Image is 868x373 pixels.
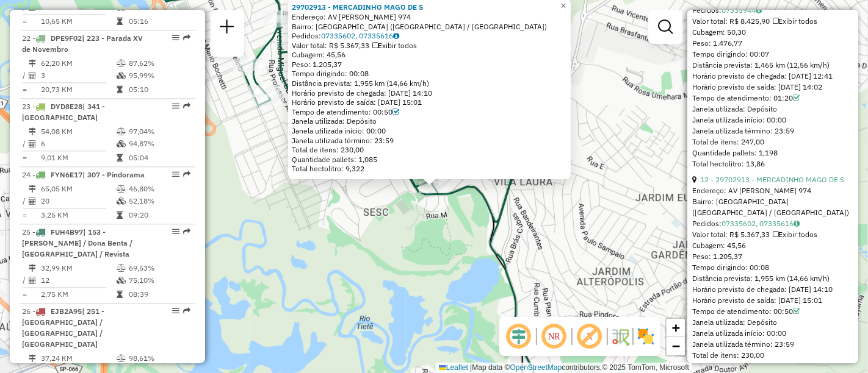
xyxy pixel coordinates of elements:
span: Cubagem: 45,56 [692,241,746,250]
i: Tempo total em rota [117,18,123,25]
td: 05:04 [128,152,190,164]
i: Tempo total em rota [117,291,123,298]
a: Com service time [392,107,399,116]
div: Endereço: AV [PERSON_NAME] 974 [292,12,567,22]
td: 2,75 KM [40,288,116,300]
em: Opções [172,307,179,314]
div: Tempo dirigindo: 00:08 [692,262,853,273]
td: 37,24 KM [40,352,116,364]
div: Distância prevista: 1,955 km (14,66 km/h) [692,273,853,284]
i: Observações [756,7,762,14]
td: / [22,138,28,150]
div: Horário previsto de saída: [DATE] 15:01 [692,295,853,306]
a: Zoom in [667,319,685,337]
span: | 153 - [PERSON_NAME] / Dona Benta / [GEOGRAPHIC_DATA] / Revista [22,227,132,258]
div: Horário previsto de chegada: [DATE] 14:10 [692,284,853,295]
i: Total de Atividades [29,140,36,147]
em: Opções [172,102,179,110]
span: FYN6E17 [51,170,82,179]
a: Exibir filtros [653,15,678,39]
div: Horário previsto de saída: [DATE] 15:01 [292,98,567,107]
i: Distância Total [29,185,36,193]
div: Valor total: R$ 8.425,90 [692,16,853,27]
i: % de utilização do peso [117,265,126,272]
div: Total de itens: 247,00 [692,137,853,147]
td: = [22,209,28,221]
td: 9,01 KM [40,152,116,164]
div: Horário previsto de saída: [DATE] 14:02 [692,82,853,93]
a: 29702913 - MERCADINHO MAGO DE S [292,2,423,12]
div: Tempo dirigindo: 00:08 [292,69,567,79]
div: Endereço: AV [PERSON_NAME] 974 [692,185,853,196]
a: Com service time [793,93,800,102]
td: 6 [40,138,116,150]
i: Distância Total [29,355,36,362]
i: % de utilização da cubagem [117,197,126,205]
span: Exibir rótulo [575,322,604,351]
i: % de utilização do peso [117,60,126,67]
td: 98,61% [128,352,190,364]
em: Rota exportada [183,34,190,41]
td: 05:10 [128,83,190,96]
a: 07335602, 07335616 [722,219,800,228]
div: Valor total: R$ 5.367,33 [692,229,853,240]
span: DPE9F02 [51,34,82,43]
span: | 341 - [GEOGRAPHIC_DATA] [22,102,105,122]
em: Opções [172,228,179,235]
div: Janela utilizada: Depósito [292,117,567,127]
span: | [470,363,472,372]
td: 09:20 [128,209,190,221]
td: 69,53% [128,262,190,274]
div: Total de itens: 230,00 [292,145,567,155]
div: Pedidos: [692,218,853,229]
span: − [672,338,680,353]
div: Janela utilizada início: 00:00 [692,328,853,339]
td: / [22,195,28,207]
div: Bairro: [GEOGRAPHIC_DATA] ([GEOGRAPHIC_DATA] / [GEOGRAPHIC_DATA]) [292,22,567,32]
img: Exibir/Ocultar setores [636,327,656,346]
td: 75,10% [128,274,190,286]
span: 26 - [22,307,104,349]
td: = [22,83,28,96]
i: Total de Atividades [29,197,36,205]
i: Distância Total [29,265,36,272]
td: 52,18% [128,195,190,207]
div: Bairro: [GEOGRAPHIC_DATA] ([GEOGRAPHIC_DATA] / [GEOGRAPHIC_DATA]) [692,196,853,218]
span: FUH4B97 [51,227,83,236]
td: / [22,274,28,286]
div: Tempo de atendimento: 00:50 [292,107,567,117]
span: Exibir todos [372,41,417,50]
td: 32,99 KM [40,262,116,274]
td: / [22,69,28,82]
a: 12 - 29702913 - MERCADINHO MAGO DE S [700,175,844,184]
td: 54,08 KM [40,126,116,138]
td: 65,05 KM [40,183,116,195]
span: EJB2A95 [51,307,82,316]
div: Quantidade pallets: 1,198 [692,147,853,158]
div: Janela utilizada: Depósito [692,317,853,328]
div: Valor total: R$ 5.367,33 [292,41,567,51]
td: = [22,288,28,300]
div: Janela utilizada término: 23:59 [692,126,853,137]
td: 46,80% [128,183,190,195]
div: Quantidade pallets: 1,085 [692,361,853,372]
td: 12 [40,274,116,286]
i: Total de Atividades [29,72,36,79]
i: Observações [393,32,399,40]
em: Rota exportada [183,171,190,178]
i: Distância Total [29,128,36,135]
i: Distância Total [29,60,36,67]
i: Tempo total em rota [117,154,123,162]
td: = [22,152,28,164]
i: Tempo total em rota [117,86,123,93]
i: % de utilização da cubagem [117,277,126,284]
span: Ocultar deslocamento [504,322,533,351]
span: Cubagem: 50,30 [692,27,746,37]
em: Rota exportada [183,228,190,235]
td: 94,87% [128,138,190,150]
i: Total de Atividades [29,277,36,284]
td: 3,25 KM [40,209,116,221]
span: 24 - [22,170,145,179]
div: Tempo de atendimento: 00:50 [692,306,853,317]
span: | 251 - [GEOGRAPHIC_DATA] / [GEOGRAPHIC_DATA] / [GEOGRAPHIC_DATA] [22,307,104,349]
